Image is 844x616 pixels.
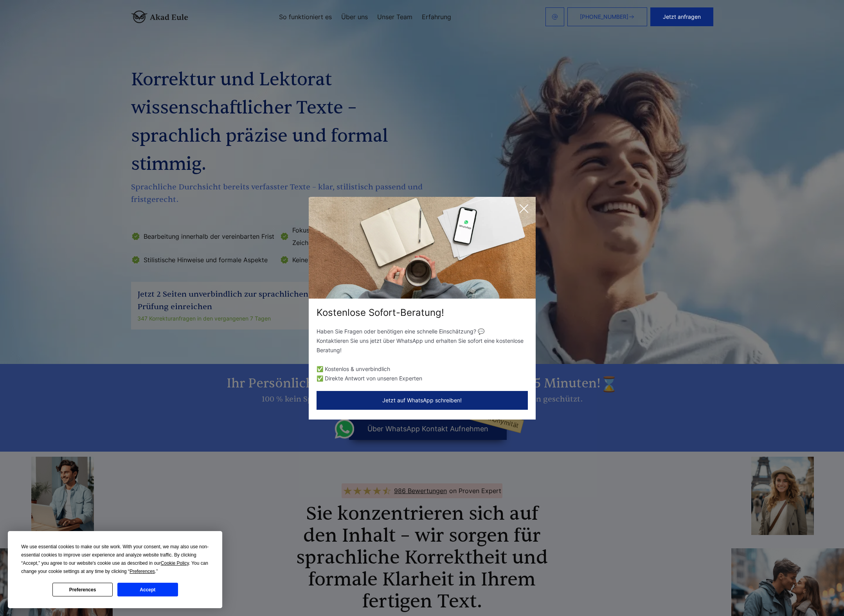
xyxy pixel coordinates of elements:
[161,560,189,566] span: Cookie Policy
[130,569,155,574] span: Preferences
[650,7,713,26] button: Jetzt anfragen
[317,391,528,410] button: Jetzt auf WhatsApp schreiben!
[131,11,188,23] img: logo
[309,306,536,319] div: Kostenlose Sofort-Beratung!
[567,7,647,26] a: [PHONE_NUMBER]
[21,543,209,576] div: We use essential cookies to make our site work. With your consent, we may also use non-essential ...
[580,14,628,20] span: [PHONE_NUMBER]
[377,14,412,20] a: Unser Team
[317,364,528,374] li: ✅ Kostenlos & unverbindlich
[317,374,528,383] li: ✅ Direkte Antwort von unseren Experten
[279,14,332,20] a: So funktioniert es
[552,14,558,20] img: email
[8,531,222,608] div: Cookie Consent Prompt
[117,583,178,596] button: Accept
[317,327,528,355] p: Haben Sie Fragen oder benötigen eine schnelle Einschätzung? 💬 Kontaktieren Sie uns jetzt über Wha...
[52,583,113,596] button: Preferences
[422,14,451,20] a: Erfahrung
[341,14,368,20] a: Über uns
[309,197,536,299] img: exit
